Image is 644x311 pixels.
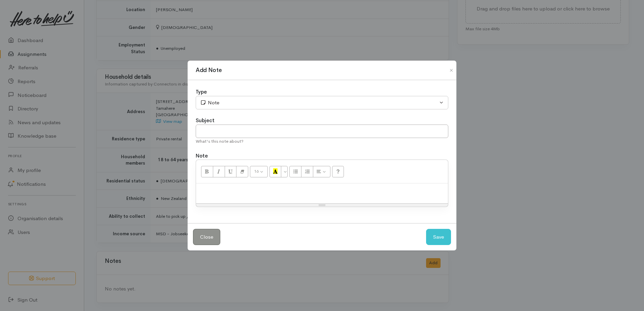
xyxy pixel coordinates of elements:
label: Type [196,88,207,96]
button: Close [193,229,220,245]
button: Close [446,66,457,74]
button: More Color [281,166,288,177]
button: Underline (CTRL+U) [225,166,237,177]
label: Note [196,152,208,160]
button: Font Size [250,166,268,177]
span: 16 [254,168,259,174]
button: Ordered list (CTRL+SHIFT+NUM8) [301,166,313,177]
div: What's this note about? [196,138,448,145]
h1: Add Note [196,66,222,75]
div: Resize [196,204,448,207]
div: Note [200,99,438,107]
button: Recent Color [269,166,282,177]
button: Paragraph [313,166,330,177]
button: Note [196,96,448,110]
label: Subject [196,117,215,125]
button: Unordered list (CTRL+SHIFT+NUM7) [289,166,301,177]
button: Italic (CTRL+I) [213,166,225,177]
button: Remove Font Style (CTRL+\) [236,166,248,177]
button: Bold (CTRL+B) [201,166,213,177]
button: Help [332,166,344,177]
button: Save [426,229,451,245]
